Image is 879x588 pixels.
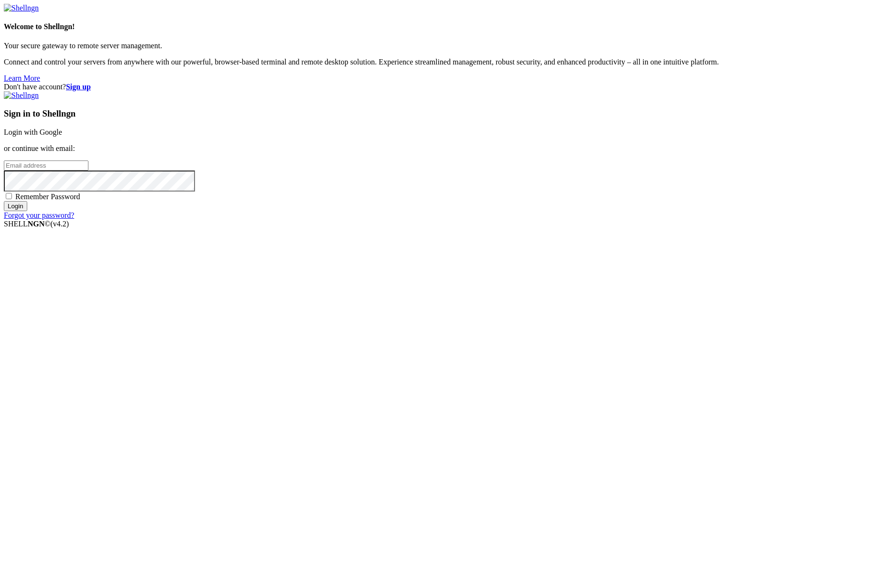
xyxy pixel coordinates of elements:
[4,58,875,66] p: Connect and control your servers from anywhere with our powerful, browser-based terminal and remo...
[4,108,875,119] h3: Sign in to Shellngn
[4,211,74,219] a: Forgot your password?
[4,160,88,171] input: Email address
[15,192,80,201] span: Remember Password
[66,83,91,91] a: Sign up
[4,42,875,50] p: Your secure gateway to remote server management.
[4,201,27,211] input: Login
[4,74,40,82] a: Learn More
[4,144,875,153] p: or continue with email:
[28,220,45,228] b: NGN
[4,22,875,31] h4: Welcome to Shellngn!
[4,4,39,12] img: Shellngn
[4,83,875,91] div: Don't have account?
[4,128,62,136] a: Login with Google
[4,91,39,100] img: Shellngn
[6,193,12,199] input: Remember Password
[4,220,69,228] span: SHELL ©
[51,220,69,228] span: 4.2.0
